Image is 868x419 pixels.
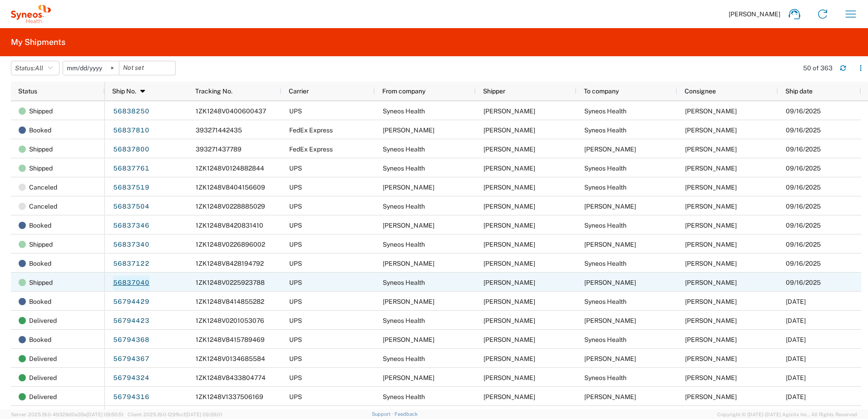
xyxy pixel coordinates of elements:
[685,336,737,343] span: Chris Carpenter
[289,184,302,191] span: UPS
[289,146,333,153] span: FedEx Express
[29,121,51,140] span: Booked
[786,107,821,115] span: 09/16/2025
[196,298,264,305] span: 1ZK1248V8414855282
[113,276,150,290] a: 56837040
[196,260,264,267] span: 1ZK1248V8428194792
[29,311,57,330] span: Delivered
[803,64,833,72] div: 50 of 363
[382,88,425,95] span: From company
[383,374,434,381] span: Celeste Bryant
[29,140,53,159] span: Shipped
[685,393,737,400] span: Celeste Bryant
[113,371,150,385] a: 56794324
[584,203,636,210] span: Andrew Walterbach
[29,216,51,235] span: Booked
[128,412,222,417] span: Client: 2025.19.0-129fbcf
[196,241,265,248] span: 1ZK1248V0226896002
[483,165,535,172] span: Chris Carpenter
[113,123,150,138] a: 56837810
[196,222,263,229] span: 1ZK1248V8420831410
[786,355,806,362] span: 09/11/2025
[383,146,425,153] span: Syneos Health
[483,393,535,400] span: Chris Carpenter
[383,222,434,229] span: Kiera Prince-Stevens
[289,165,302,172] span: UPS
[383,184,434,191] span: Andrew Walterbach
[584,146,636,153] span: Andrew Walterbach
[11,61,59,75] button: Status:All
[113,314,150,328] a: 56794423
[113,352,150,366] a: 56794367
[383,127,434,134] span: Andrew Walterbach
[395,411,418,417] a: Feedback
[483,127,535,134] span: Andrew Walterbach
[289,260,302,267] span: UPS
[383,165,425,172] span: Syneos Health
[29,159,53,178] span: Shipped
[185,412,222,417] span: [DATE] 09:39:01
[11,37,65,48] h2: My Shipments
[685,374,737,381] span: Chris Carpenter
[119,61,175,75] input: Not set
[113,333,150,347] a: 56794368
[196,107,266,115] span: 1ZK1248V0400600437
[786,241,821,248] span: 09/16/2025
[483,355,535,362] span: Chris Carpenter
[383,279,425,286] span: Syneos Health
[685,127,737,134] span: Chris Carpenter
[113,390,150,404] a: 56794316
[483,184,535,191] span: Andrew Walterbach
[29,235,53,254] span: Shipped
[113,219,150,233] a: 56837346
[289,298,302,305] span: UPS
[196,165,264,172] span: 1ZK1248V0124882844
[786,317,806,324] span: 09/11/2025
[584,355,636,362] span: Mikhail Safranovitch
[113,104,150,119] a: 56838250
[29,330,51,349] span: Booked
[483,107,535,115] span: Chris Carpenter
[786,222,821,229] span: 09/16/2025
[584,393,636,400] span: Celeste Bryant
[483,279,535,286] span: Chris Carpenter
[584,107,626,115] span: Syneos Health
[483,146,535,153] span: Chris Carpenter
[584,260,626,267] span: Syneos Health
[196,393,263,400] span: 1ZK1248V1337506169
[584,279,636,286] span: Chris Linder
[685,279,737,286] span: Chris Linder
[196,374,266,381] span: 1ZK1248V8433804774
[383,336,434,343] span: Mikhail Safranovitch
[786,165,821,172] span: 09/16/2025
[786,260,821,267] span: 09/16/2025
[483,317,535,324] span: Chris Carpenter
[29,349,57,368] span: Delivered
[383,393,425,400] span: Syneos Health
[383,260,434,267] span: Chris Linder
[786,279,821,286] span: 09/16/2025
[685,107,737,115] span: Praveen Kumar
[584,222,626,229] span: Syneos Health
[584,336,626,343] span: Syneos Health
[483,203,535,210] span: Chris Carpenter
[785,88,813,95] span: Ship date
[685,184,737,191] span: Chris Carpenter
[584,241,636,248] span: Kiera Prince-Stevens
[786,203,821,210] span: 09/16/2025
[685,241,737,248] span: Kiera Prince-Stevens
[685,355,737,362] span: Mikhail Safranovitch
[289,279,302,286] span: UPS
[29,292,51,311] span: Booked
[584,298,626,305] span: Syneos Health
[196,279,265,286] span: 1ZK1248V0225923788
[685,298,737,305] span: Chris Carpenter
[786,298,806,305] span: 09/11/2025
[383,107,425,115] span: Syneos Health
[786,393,806,400] span: 09/11/2025
[11,412,123,417] span: Server: 2025.19.0-49328d0a35e
[29,197,57,216] span: Canceled
[113,295,150,309] a: 56794429
[483,88,505,95] span: Shipper
[483,336,535,343] span: Mikhail Safranovitch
